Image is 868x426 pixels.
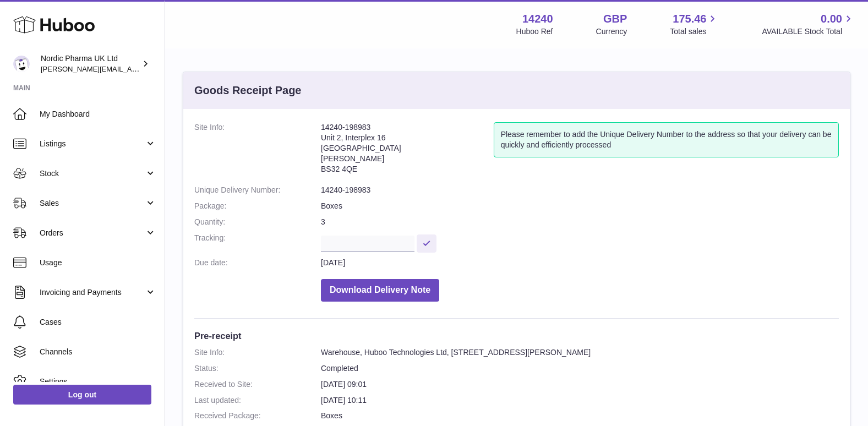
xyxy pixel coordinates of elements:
[321,363,839,374] dd: Completed
[522,12,553,26] strong: 14240
[194,411,321,421] dt: Received Package:
[40,317,156,327] span: Cases
[603,12,627,26] strong: GBP
[494,122,839,157] div: Please remember to add the Unique Delivery Number to the address so that your delivery can be qui...
[40,139,145,149] span: Listings
[321,411,839,421] dd: Boxes
[321,379,839,390] dd: [DATE] 09:01
[194,217,321,227] dt: Quantity:
[194,233,321,252] dt: Tracking:
[40,258,156,268] span: Usage
[194,347,321,358] dt: Site Info:
[40,287,145,298] span: Invoicing and Payments
[194,330,839,342] h3: Pre-receipt
[762,12,855,37] a: 0.00 AVAILABLE Stock Total
[821,12,842,26] span: 0.00
[13,56,30,72] img: joe.plant@parapharmdev.com
[321,217,839,227] dd: 3
[40,198,145,209] span: Sales
[41,64,221,73] span: [PERSON_NAME][EMAIL_ADDRESS][DOMAIN_NAME]
[40,168,145,179] span: Stock
[516,26,553,37] div: Huboo Ref
[40,347,156,357] span: Channels
[194,83,302,98] h3: Goods Receipt Page
[670,26,719,37] span: Total sales
[673,12,706,26] span: 175.46
[194,395,321,406] dt: Last updated:
[670,12,719,37] a: 175.46 Total sales
[194,122,321,179] dt: Site Info:
[596,26,627,37] div: Currency
[321,122,494,179] address: 14240-198983 Unit 2, Interplex 16 [GEOGRAPHIC_DATA] [PERSON_NAME] BS32 4QE
[321,279,439,302] button: Download Delivery Note
[321,201,839,211] dd: Boxes
[13,385,151,405] a: Log out
[40,376,156,387] span: Settings
[194,185,321,195] dt: Unique Delivery Number:
[40,109,156,119] span: My Dashboard
[40,228,145,238] span: Orders
[762,26,855,37] span: AVAILABLE Stock Total
[321,347,839,358] dd: Warehouse, Huboo Technologies Ltd, [STREET_ADDRESS][PERSON_NAME]
[321,395,839,406] dd: [DATE] 10:11
[194,379,321,390] dt: Received to Site:
[194,258,321,268] dt: Due date:
[194,363,321,374] dt: Status:
[321,258,839,268] dd: [DATE]
[41,53,140,74] div: Nordic Pharma UK Ltd
[194,201,321,211] dt: Package:
[321,185,839,195] dd: 14240-198983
